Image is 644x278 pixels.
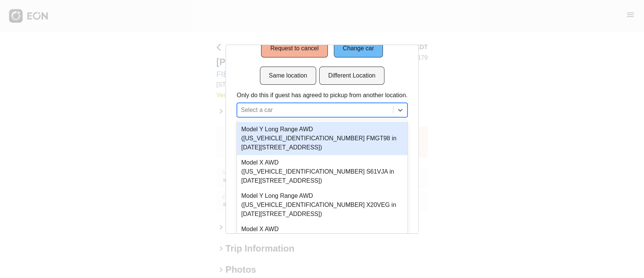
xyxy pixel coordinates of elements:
button: Different Location [319,67,384,85]
button: Change car [334,39,383,57]
p: Only do this if guest has agreed to pickup from another location. [237,91,407,100]
button: Request to cancel [261,39,327,57]
div: Model Y Long Range AWD ([US_VEHICLE_IDENTIFICATION_NUMBER] X20VEG in [DATE][STREET_ADDRESS]) [237,188,407,222]
div: Model X AWD ([US_VEHICLE_IDENTIFICATION_NUMBER] S85USZ in [STREET_ADDRESS][PERSON_NAME][US_STATE]) [237,222,407,255]
div: Model X AWD ([US_VEHICLE_IDENTIFICATION_NUMBER] S61VJA in [DATE][STREET_ADDRESS]) [237,155,407,188]
div: Model Y Long Range AWD ([US_VEHICLE_IDENTIFICATION_NUMBER] FMGT98 in [DATE][STREET_ADDRESS]) [237,122,407,155]
button: Same location [260,67,316,85]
